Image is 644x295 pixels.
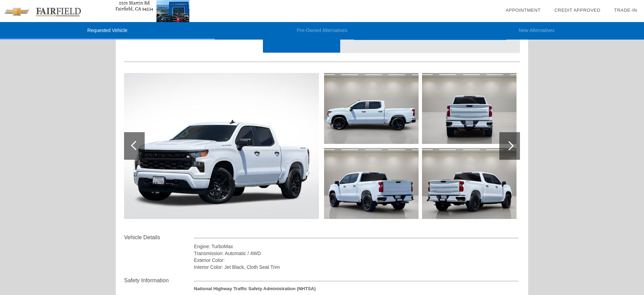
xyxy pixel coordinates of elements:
[194,257,519,264] div: Exterior Color:
[422,73,517,144] img: 4.jpg
[422,148,517,219] img: 5.jpg
[124,41,520,52] div: Quoted on [DATE] 10:48:45 PM
[194,264,519,271] div: Interior Color: Jet Black, Cloth Seat Trim
[324,73,419,144] img: 2.jpg
[554,8,600,13] a: Credit Approved
[506,8,541,13] a: Appointment
[194,250,519,257] div: Transmission: Automatic / 4WD
[215,22,430,40] li: Pre-Owned Alternatives
[324,148,419,219] img: 3.jpg
[124,233,194,242] div: Vehicle Details
[614,8,637,13] a: Trade-In
[194,286,315,291] strong: National Highway Traffic Safety Administration (NHTSA)
[429,22,644,40] li: New Alternatives
[194,243,519,250] div: Engine: TurboMax
[124,73,319,219] img: 1.jpg
[124,276,194,285] div: Safety Information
